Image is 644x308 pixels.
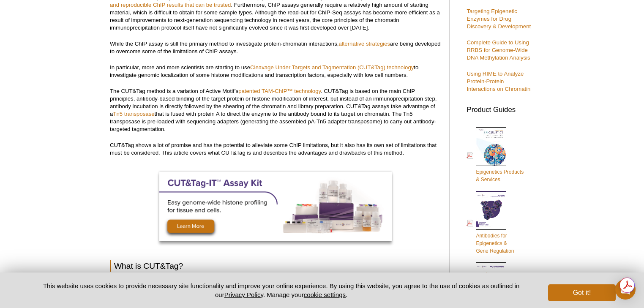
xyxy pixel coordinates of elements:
a: Privacy Policy [224,291,263,298]
a: Tn5 transposase [113,111,154,117]
a: Antibodies forEpigenetics &Gene Regulation [467,190,514,256]
button: cookie settings [304,291,346,298]
img: Abs_epi_2015_cover_web_70x200 [476,191,506,230]
img: Optimized CUT&Tag-IT Assay Kit [159,172,392,241]
span: Antibodies for Epigenetics & Gene Regulation [476,233,514,254]
h3: Product Guides [467,101,534,114]
p: In particular, more and more scientists are starting to use to investigate genomic localization o... [110,64,441,79]
a: Using RIME to Analyze Protein-Protein Interactions on Chromatin [467,71,530,92]
a: Targeting Epigenetic Enzymes for Drug Discovery & Development [467,8,531,30]
p: The CUT&Tag method is a variation of Active Motif’s . CUT&Tag is based on the main ChIP principle... [110,87,441,133]
a: Epigenetics Products& Services [467,126,524,184]
a: Cleavage Under Targets and Tagmentation (CUT&Tag) technology [250,64,414,71]
div: Open Intercom Messenger [615,279,636,300]
img: Epi_brochure_140604_cover_web_70x200 [476,127,506,166]
img: Rec_prots_140604_cover_web_70x200 [476,262,506,301]
p: While the ChIP assay is still the primary method to investigate protein-chromatin interactions, a... [110,40,441,55]
a: alternative strategies [338,41,390,47]
p: This website uses cookies to provide necessary site functionality and improve your online experie... [28,281,534,299]
h2: What is CUT&Tag? [110,260,441,272]
a: Complete Guide to Using RRBS for Genome-Wide DNA Methylation Analysis [467,39,530,61]
a: patented TAM-ChIP™ technology [238,88,321,94]
span: Epigenetics Products & Services [476,169,524,183]
button: Got it! [548,284,616,301]
p: CUT&Tag shows a lot of promise and has the potential to alleviate some ChIP limitations, but it a... [110,142,441,157]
